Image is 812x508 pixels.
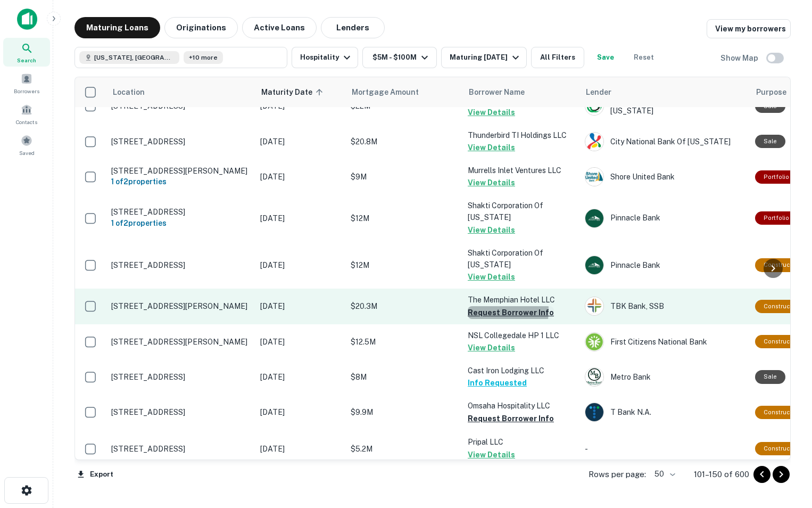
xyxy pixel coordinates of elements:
[112,86,145,99] span: Location
[111,407,250,417] p: [STREET_ADDRESS]
[351,171,457,183] p: $9M
[759,389,812,440] iframe: Chat Widget
[351,443,457,455] p: $5.2M
[720,52,760,64] h6: Show Map
[3,100,50,128] a: Contacts
[260,443,340,455] p: [DATE]
[255,77,345,107] th: Maturity Date
[111,372,250,382] p: [STREET_ADDRESS]
[585,167,744,186] div: Shore United Bank
[585,403,603,421] img: picture
[468,129,574,141] p: Thunderbird TI Holdings LLC
[585,443,744,455] p: -
[756,86,786,99] span: Purpose
[753,466,770,483] button: Go to previous page
[468,294,574,306] p: The Memphian Hotel LLC
[3,38,50,67] a: Search
[19,149,35,157] span: Saved
[260,212,340,224] p: [DATE]
[585,297,744,316] div: TBK Bank, SSB
[627,47,661,68] button: Reset
[164,17,238,38] button: Originations
[345,77,462,107] th: Mortgage Amount
[111,217,250,229] h6: 1 of 2 properties
[111,337,250,347] p: [STREET_ADDRESS][PERSON_NAME]
[468,165,574,176] p: Murrells Inlet Ventures LLC
[111,301,250,311] p: [STREET_ADDRESS][PERSON_NAME]
[585,209,744,228] div: Pinnacle Bank
[468,247,574,271] p: Shakti Corporation Of [US_STATE]
[74,47,287,68] button: [US_STATE], [GEOGRAPHIC_DATA]+10 more
[74,466,116,482] button: Export
[585,132,744,151] div: City National Bank Of [US_STATE]
[468,330,574,341] p: NSL Collegedale HP 1 LLC
[260,336,340,348] p: [DATE]
[755,406,810,419] div: This loan purpose was for construction
[585,332,744,351] div: First Citizens National Bank
[74,17,160,38] button: Maturing Loans
[17,9,37,30] img: capitalize-icon.png
[111,444,250,454] p: [STREET_ADDRESS]
[589,47,623,68] button: Save your search to get updates of matches that match your search criteria.
[585,168,603,186] img: picture
[468,365,574,376] p: Cast Iron Lodging LLC
[468,141,515,154] button: View Details
[468,436,574,448] p: Pripal LLC
[351,336,457,348] p: $12.5M
[755,170,798,184] div: This is a portfolio loan with 2 properties
[351,136,457,148] p: $20.8M
[106,77,255,107] th: Location
[585,333,603,351] img: picture
[111,166,250,176] p: [STREET_ADDRESS][PERSON_NAME]
[260,371,340,383] p: [DATE]
[351,406,457,418] p: $9.9M
[441,47,527,68] button: Maturing [DATE]
[650,466,677,482] div: 50
[321,17,385,38] button: Lenders
[468,412,554,425] button: Request Borrower Info
[707,19,791,38] a: View my borrowers
[585,209,603,227] img: picture
[468,376,527,389] button: Info Requested
[468,106,515,119] button: View Details
[351,300,457,312] p: $20.3M
[585,256,603,274] img: picture
[352,86,433,99] span: Mortgage Amount
[260,136,340,148] p: [DATE]
[755,211,798,225] div: This is a portfolio loan with 2 properties
[261,86,326,99] span: Maturity Date
[694,468,749,481] p: 101–150 of 600
[3,69,50,97] a: Borrowers
[469,86,525,99] span: Borrower Name
[468,271,515,283] button: View Details
[3,130,50,159] a: Saved
[260,171,340,183] p: [DATE]
[242,17,317,38] button: Active Loans
[755,335,810,348] div: This loan purpose was for construction
[755,300,810,313] div: This loan purpose was for construction
[585,368,603,386] img: picture
[260,406,340,418] p: [DATE]
[468,448,515,461] button: View Details
[468,176,515,189] button: View Details
[585,367,744,387] div: Metro Bank
[531,47,584,68] button: All Filters
[585,133,603,151] img: picture
[260,259,340,271] p: [DATE]
[111,260,250,270] p: [STREET_ADDRESS]
[468,306,554,319] button: Request Borrower Info
[585,297,603,315] img: picture
[585,256,744,275] div: Pinnacle Bank
[579,77,750,107] th: Lender
[468,341,515,354] button: View Details
[351,212,457,224] p: $12M
[450,51,522,64] div: Maturing [DATE]
[189,53,218,62] span: +10 more
[14,87,39,95] span: Borrowers
[16,118,37,126] span: Contacts
[755,442,810,455] div: This loan purpose was for construction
